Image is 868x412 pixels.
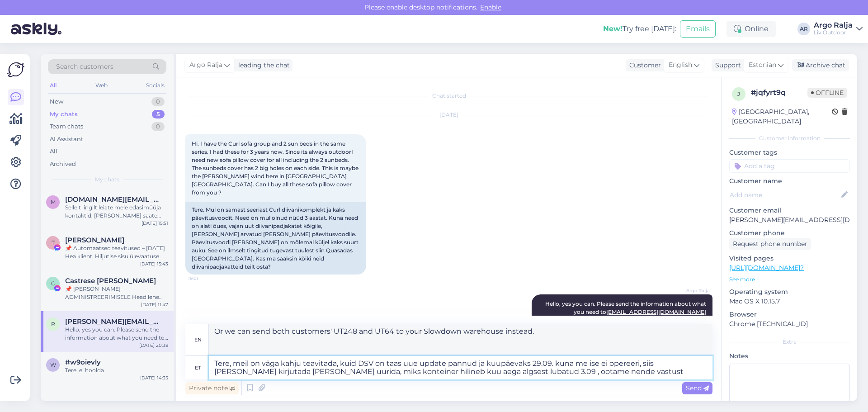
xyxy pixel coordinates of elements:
div: New [50,97,63,106]
p: See more ... [729,275,850,284]
span: T [52,239,55,246]
a: [URL][DOMAIN_NAME]? [729,264,804,272]
span: Estonian [749,60,776,70]
span: robert@procom.no [65,317,159,326]
div: Hello, yes you can. Please send the information about what you need to [EMAIL_ADDRESS][DOMAIN_NAME] [65,326,168,342]
div: [DATE] 11:47 [141,301,168,308]
span: #w9oievly [65,358,101,366]
span: Tống Nguyệt [65,236,124,244]
div: Archived [50,160,76,169]
div: Team chats [50,122,83,131]
span: m [51,199,56,205]
span: Offline [807,88,847,98]
span: C [51,280,55,287]
div: et [195,360,201,375]
div: Support [712,61,741,70]
div: Socials [144,80,166,91]
span: Hi. I have the Curl sofa group and 2 sun beds in the same series. I had these for 3 years now. Si... [192,140,360,196]
span: Hello, yes you can. Please send the information about what you need to [545,300,708,315]
div: Web [94,80,109,91]
b: New! [603,24,623,33]
p: Mac OS X 10.15.7 [729,297,850,306]
span: Argo Ralja [189,60,222,70]
div: Tere. Mul on samast seeriast Curl diivanikomplekt ja kaks päevitusvoodit. Need on mul olnud nüüd ... [185,202,366,275]
span: 19:01 [188,275,222,282]
div: [DATE] 15:43 [140,260,168,267]
div: Argo Ralja [814,22,853,29]
div: Tere, ei hoolda [65,366,168,374]
div: en [194,332,202,347]
p: Customer email [729,206,850,215]
div: Customer information [729,134,850,142]
div: Extra [729,338,850,346]
textarea: Hello, we are very sorry to inform you, but DSV has posted a new update again and the date is 29.... [209,324,712,355]
span: mindaugas.ac@gmail.com [65,195,159,204]
p: Browser [729,310,850,319]
div: AI Assistant [50,135,83,144]
div: [GEOGRAPHIC_DATA], [GEOGRAPHIC_DATA] [732,107,832,126]
textarea: Tere, meil on väga kahju teavitada, kuid DSV on taas uue update pannud ja kuupäevaks 29.09. kuna ... [209,356,712,379]
span: Argo Ralja [676,287,710,294]
span: Send [686,384,709,392]
div: 📌 Automaatsed teavitused – [DATE] Hea klient, Hiljutise sisu ülevaatuse käigus märkasime teie leh... [65,244,168,260]
div: Online [726,21,776,37]
p: Customer tags [729,148,850,157]
p: [PERSON_NAME][EMAIL_ADDRESS][DOMAIN_NAME] [729,215,850,225]
button: Emails [680,20,716,38]
div: leading the chat [235,61,290,70]
span: Castrese Ippolito [65,277,156,285]
div: Request phone number [729,238,811,250]
img: Askly Logo [7,61,24,78]
div: All [48,80,58,91]
div: AR [797,23,810,35]
div: Archive chat [792,59,849,71]
span: w [50,361,56,368]
span: j [737,90,740,97]
div: 5 [152,110,165,119]
span: Enable [477,3,504,11]
input: Add name [730,190,840,200]
span: My chats [95,175,119,184]
div: All [50,147,57,156]
div: [DATE] 14:35 [140,374,168,381]
p: Notes [729,351,850,361]
div: 0 [151,97,165,106]
span: English [669,60,692,70]
input: Add a tag [729,159,850,173]
div: Try free [DATE]: [603,24,676,34]
div: [DATE] [185,111,712,119]
div: 0 [151,122,165,131]
a: Argo RaljaLiv Outdoor [814,22,863,36]
div: Chat started [185,92,712,100]
div: Customer [626,61,661,70]
p: Visited pages [729,254,850,263]
p: Customer name [729,176,850,186]
div: Liv Outdoor [814,29,853,36]
p: Chrome [TECHNICAL_ID] [729,319,850,329]
p: Customer phone [729,228,850,238]
span: r [51,321,55,327]
div: 📌 [PERSON_NAME] ADMINISTREERIMISELE Head lehe administraatorid Regulaarse ülevaatuse ja hindamise... [65,285,168,301]
div: [DATE] 15:51 [142,220,168,227]
div: [DATE] 20:38 [139,342,168,349]
p: Operating system [729,287,850,297]
div: # jqfyrt9q [751,87,807,98]
div: Sellelt lingilt leiate meie edasimüüja kontaktid, [PERSON_NAME] saate täpsemalt küsida kohaletoim... [65,204,168,220]
a: [EMAIL_ADDRESS][DOMAIN_NAME] [606,308,706,315]
span: Search customers [56,62,113,71]
div: My chats [50,110,78,119]
div: Private note [185,382,239,394]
